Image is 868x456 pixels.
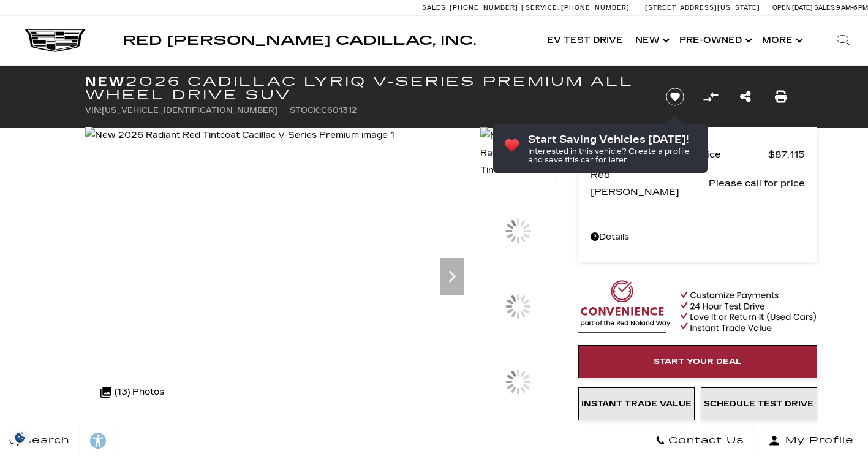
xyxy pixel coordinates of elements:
[775,88,787,105] a: Print this New 2026 Cadillac LYRIQ V-Series Premium All Wheel Drive SUV
[780,432,854,449] span: My Profile
[646,425,754,456] a: Contact Us
[578,345,817,378] a: Start Your Deal
[25,29,86,52] img: Cadillac Dark Logo with Cadillac White Text
[123,33,476,48] span: Red [PERSON_NAME] Cadillac, Inc.
[591,166,805,200] a: Red [PERSON_NAME] Please call for price
[102,106,277,115] span: [US_VEHICLE_IDENTIFICATION_NUMBER]
[704,399,813,409] span: Schedule Test Drive
[123,34,476,47] a: Red [PERSON_NAME] Cadillac, Inc.
[85,106,102,115] span: VIN:
[591,229,805,246] a: Details
[581,399,692,409] span: Instant Trade Value
[526,4,559,12] span: Service:
[814,4,836,12] span: Sales:
[768,146,805,163] span: $87,115
[756,16,807,65] button: More
[85,74,126,89] strong: New
[591,146,768,163] span: MSRP - Total Vehicle Price
[94,378,170,407] div: (13) Photos
[321,106,357,115] span: C601312
[85,75,646,102] h1: 2026 Cadillac LYRIQ V-Series Premium All Wheel Drive SUV
[591,166,709,200] span: Red [PERSON_NAME]
[450,4,518,12] span: [PHONE_NUMBER]
[578,387,695,420] a: Instant Trade Value
[709,175,805,192] span: Please call for price
[521,4,633,11] a: Service: [PHONE_NUMBER]
[6,431,34,444] img: Opt-Out Icon
[836,4,868,12] span: 9 AM-6 PM
[85,127,394,144] img: New 2026 Radiant Red Tintcoat Cadillac V-Series Premium image 1
[290,106,321,115] span: Stock:
[591,146,805,163] a: MSRP - Total Vehicle Price $87,115
[541,16,629,65] a: EV Test Drive
[480,127,557,214] img: New 2026 Radiant Red Tintcoat Cadillac V-Series Premium image 1
[754,425,868,456] button: Open user profile menu
[701,88,720,106] button: Compare Vehicle
[440,258,464,295] div: Next
[772,4,813,12] span: Open [DATE]
[629,16,673,65] a: New
[662,87,689,107] button: Save vehicle
[665,432,744,449] span: Contact Us
[740,88,751,105] a: Share this New 2026 Cadillac LYRIQ V-Series Premium All Wheel Drive SUV
[561,4,630,12] span: [PHONE_NUMBER]
[645,4,760,12] a: [STREET_ADDRESS][US_STATE]
[422,4,521,11] a: Sales: [PHONE_NUMBER]
[422,4,448,12] span: Sales:
[6,431,34,444] section: Click to Open Cookie Consent Modal
[673,16,756,65] a: Pre-Owned
[654,357,742,367] span: Start Your Deal
[19,432,70,449] span: Search
[701,387,817,420] a: Schedule Test Drive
